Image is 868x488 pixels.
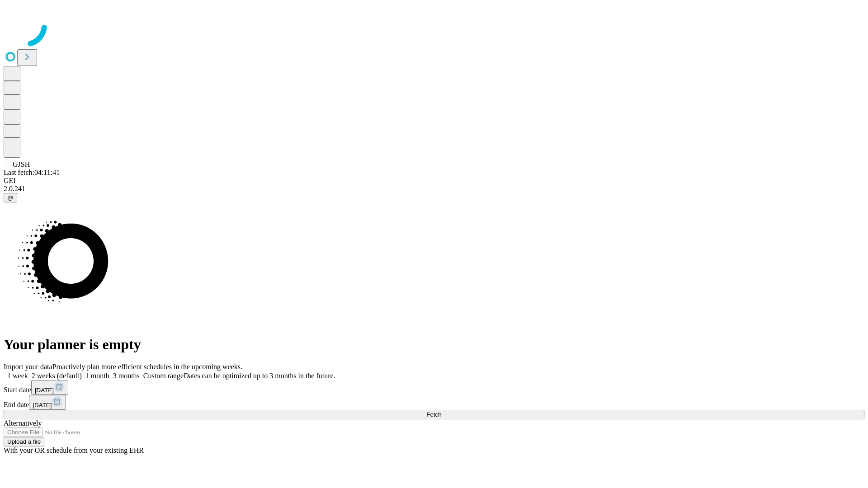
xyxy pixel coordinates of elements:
[29,395,66,410] button: [DATE]
[4,395,864,410] div: End date
[184,372,335,380] span: Dates can be optimized up to 3 months in the future.
[4,380,864,395] div: Start date
[52,363,242,371] span: Proactively plan more efficient schedules in the upcoming weeks.
[7,194,14,201] span: @
[113,372,140,380] span: 3 months
[4,193,17,202] button: @
[4,336,864,353] h1: Your planner is empty
[4,169,60,176] span: Last fetch: 04:11:41
[31,380,68,395] button: [DATE]
[32,372,82,380] span: 2 weeks (default)
[4,437,44,446] button: Upload a file
[13,160,30,168] span: GJSH
[4,363,52,371] span: Import your data
[85,372,109,380] span: 1 month
[426,411,441,418] span: Fetch
[35,387,54,394] span: [DATE]
[4,185,864,193] div: 2.0.241
[4,419,42,427] span: Alternatively
[143,372,184,380] span: Custom range
[4,177,864,185] div: GEI
[33,402,52,408] span: [DATE]
[4,446,144,454] span: With your OR schedule from your existing EHR
[4,410,864,419] button: Fetch
[7,372,28,380] span: 1 week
